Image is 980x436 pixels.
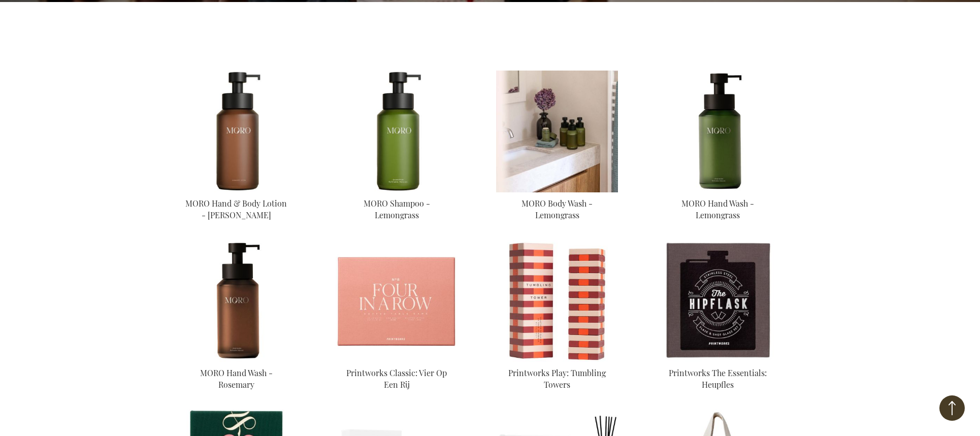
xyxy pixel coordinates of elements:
a: Printworks The Essentials: Heupfles [669,367,767,390]
a: Printworks Play: Tumbling Towers [508,367,606,390]
a: MORO Shampoo - Lemongrass [336,185,458,195]
a: MORO Hand Wash - Rosemary [200,367,273,390]
a: MORO Shampoo - Lemongrass [364,198,430,220]
img: MORO Body Wash - Lemongrass [496,71,618,192]
img: MORO Hand Wash - Lemongrass [657,71,779,192]
a: Printworks Play: Tumbling Towers [496,355,618,364]
a: MORO Hand & Body Lotion - Rosemary [175,185,297,195]
img: Printworks Play: Tumbling Towers [496,240,618,362]
img: Printworks The Essentials: Hip Flask [657,240,779,362]
img: MORO Hand Wash - Rosemary [175,240,297,362]
a: MORO Hand Wash - Rosemary [175,355,297,364]
a: Printworks The Essentials: Hip Flask [657,355,779,364]
a: MORO Hand Wash - Lemongrass [681,198,754,220]
img: Printworks Classic: Four In A Row [336,240,458,362]
img: MORO Shampoo - Lemongrass [336,71,458,192]
a: Printworks Classic: Vier Op Een Rij [346,367,447,390]
a: MORO Hand & Body Lotion - [PERSON_NAME] [185,198,287,220]
a: MORO Hand Wash - Lemongrass [657,185,779,195]
img: MORO Hand & Body Lotion - Rosemary [175,71,297,192]
a: Printworks Classic: Four In A Row [336,355,458,364]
